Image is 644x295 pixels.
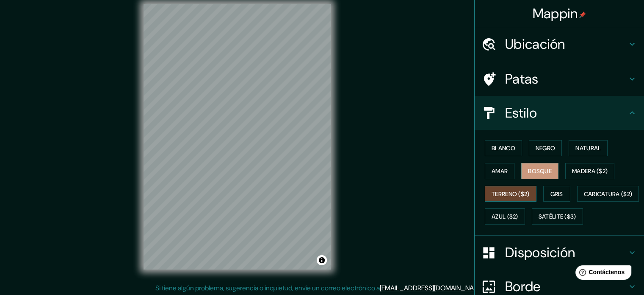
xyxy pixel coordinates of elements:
font: Bosque [528,167,552,175]
a: [EMAIL_ADDRESS][DOMAIN_NAME] [380,284,484,292]
button: Gris [543,186,570,202]
button: Bosque [521,163,558,179]
font: Natural [575,144,601,152]
div: Estilo [475,96,644,130]
font: Madera ($2) [572,167,608,175]
font: Ubicación [505,35,565,53]
img: pin-icon.png [579,11,586,18]
canvas: Mapa [144,4,331,270]
font: Negro [536,144,556,152]
button: Satélite ($3) [532,208,583,225]
div: Disposición [475,236,644,270]
font: Terreno ($2) [492,190,530,198]
font: Disposición [505,244,575,261]
button: Amar [485,163,514,179]
button: Azul ($2) [485,208,525,225]
font: Patas [505,70,539,88]
font: Azul ($2) [492,213,518,221]
button: Blanco [485,140,522,156]
button: Caricatura ($2) [577,186,639,202]
iframe: Lanzador de widgets de ayuda [569,262,635,286]
font: Satélite ($3) [539,213,576,221]
font: Estilo [505,104,537,122]
button: Madera ($2) [565,163,614,179]
font: Caricatura ($2) [584,190,633,198]
font: Blanco [492,144,515,152]
button: Negro [529,140,562,156]
button: Activar o desactivar atribución [317,255,327,265]
div: Patas [475,62,644,96]
div: Ubicación [475,27,644,61]
font: Si tiene algún problema, sugerencia o inquietud, envíe un correo electrónico a [155,284,380,292]
button: Natural [569,140,608,156]
font: Gris [550,190,563,198]
font: Mappin [533,5,578,22]
font: Amar [492,167,508,175]
button: Terreno ($2) [485,186,536,202]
